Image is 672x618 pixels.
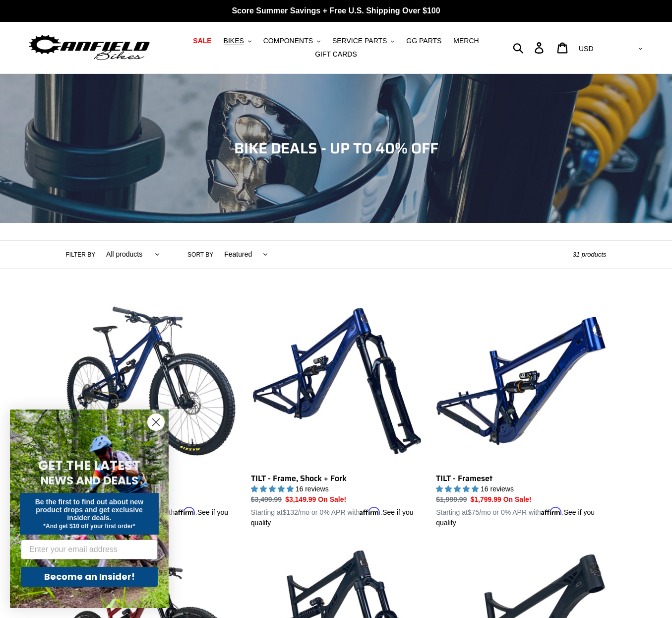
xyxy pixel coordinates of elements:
[332,37,387,45] span: SERVICE PARTS
[193,37,211,45] span: SALE
[263,37,313,45] span: COMPONENTS
[573,251,607,258] span: 31 products
[21,567,158,587] button: Become an Insider!
[219,34,256,48] button: BIKES
[35,498,144,522] span: Be the first to find out about new product drops and get exclusive insider deals.
[327,34,399,48] button: SERVICE PARTS
[38,457,140,475] span: GET THE LATEST
[41,473,138,488] span: NEWS AND DEALS
[147,413,165,431] button: Close dialog
[27,32,151,64] img: Canfield Bikes
[453,37,479,45] span: MERCH
[234,137,438,160] span: BIKE DEALS - UP TO 40% OFF
[224,37,244,45] span: BIKES
[310,48,362,61] a: GIFT CARDS
[406,37,441,45] span: GG PARTS
[188,34,216,48] a: SALE
[187,250,213,259] label: Sort by
[315,50,357,59] span: GIFT CARDS
[43,523,135,530] span: *And get $10 off your first order*
[258,34,325,48] button: COMPONENTS
[66,250,96,259] label: Filter by
[21,540,158,559] input: Enter your email address
[401,34,446,48] a: GG PARTS
[448,34,484,48] a: MERCH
